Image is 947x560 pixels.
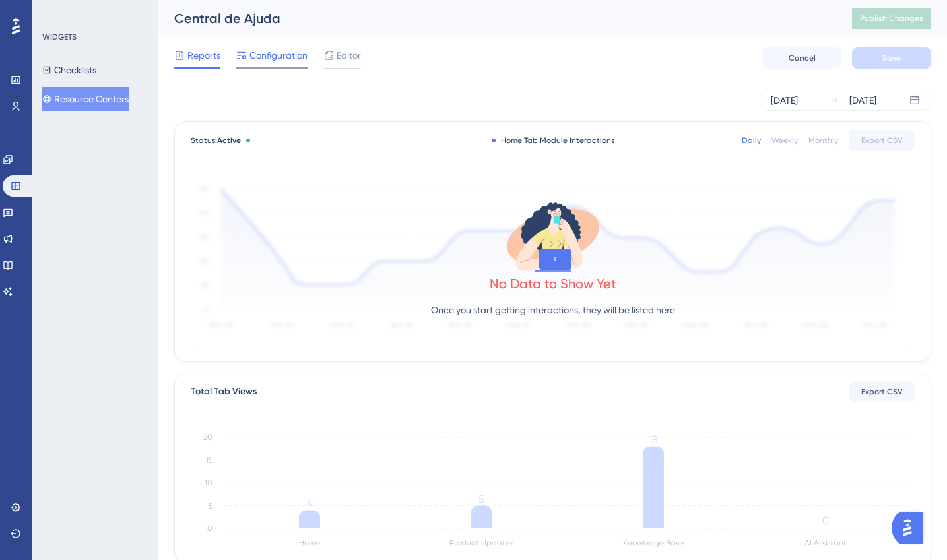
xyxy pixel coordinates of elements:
div: Daily [742,135,761,146]
tspan: Product Updates [449,538,513,547]
div: [DATE] [771,92,798,108]
tspan: 20 [203,433,212,442]
p: Once you start getting interactions, they will be listed here [431,302,675,318]
div: No Data to Show Yet [490,274,616,293]
span: Status: [191,135,241,146]
span: Save [882,53,901,63]
button: Export CSV [849,381,915,402]
tspan: 5 [209,501,212,511]
tspan: 0 [207,524,212,533]
span: Export CSV [861,387,903,397]
div: WIDGETS [42,32,77,42]
span: Reports [187,47,220,63]
tspan: 10 [205,478,212,487]
div: Monthly [808,135,838,146]
span: Export CSV [861,135,903,146]
tspan: 4 [307,497,313,509]
tspan: 15 [206,456,212,465]
span: Cancel [789,53,816,63]
tspan: 5 [478,493,484,505]
button: Save [852,47,931,69]
span: Publish Changes [860,13,923,24]
tspan: 18 [649,433,658,446]
tspan: AI Assistant [804,538,847,547]
button: Checklists [42,58,96,82]
tspan: Knowledge Base [623,538,684,547]
div: Central de Ajuda [174,9,819,28]
iframe: UserGuiding AI Assistant Launcher [892,508,931,547]
div: [DATE] [849,92,876,108]
tspan: Home [299,538,320,547]
tspan: 0 [822,514,829,527]
button: Cancel [762,47,841,69]
button: Publish Changes [852,8,931,29]
div: Home Tab Module Interactions [492,135,614,146]
div: Weekly [771,135,798,146]
button: Export CSV [849,130,915,151]
span: Editor [337,47,361,63]
span: Active [217,136,241,145]
div: Total Tab Views [191,384,257,400]
button: Resource Centers [42,87,129,111]
span: Configuration [249,47,308,63]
